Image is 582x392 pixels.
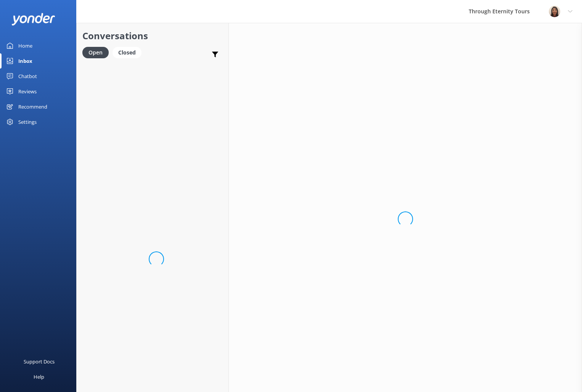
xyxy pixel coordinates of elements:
[24,354,55,369] div: Support Docs
[113,47,141,58] div: Closed
[11,13,55,26] img: yonder-white-logo.png
[18,69,37,84] div: Chatbot
[113,48,145,56] a: Closed
[82,29,223,43] h2: Conversations
[18,114,37,130] div: Settings
[34,369,44,384] div: Help
[18,53,32,69] div: Inbox
[82,48,113,56] a: Open
[18,84,37,99] div: Reviews
[549,6,560,17] img: 725-1755267273.png
[18,38,32,53] div: Home
[18,99,47,114] div: Recommend
[82,47,109,58] div: Open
